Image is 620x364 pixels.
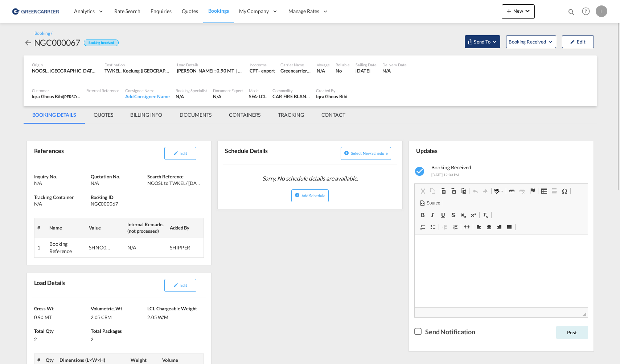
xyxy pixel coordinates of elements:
span: [PERSON_NAME] Linjeagenturer AS [63,94,126,99]
div: icon-arrow-left [24,37,34,48]
div: Consignee Name [125,88,170,93]
button: Open demo menu [506,35,556,48]
iframe: Editor, editor4 [415,235,588,307]
div: icon-magnify [567,8,575,19]
div: 0.90 MT [34,312,89,320]
div: Help [580,5,596,18]
md-checkbox: Checkbox No Ink [414,327,475,336]
div: No [336,67,350,74]
a: Paste as plain text (Ctrl+Shift+V) [448,186,458,196]
div: NOOSL to TWKEL/ 14 September, 2025 [147,180,202,186]
span: Sorry, No schedule details are available. [259,171,361,185]
span: Help [580,5,592,17]
span: Total Qty [34,328,54,334]
md-tab-item: DOCUMENTS [171,106,220,124]
div: Customer [32,88,81,93]
span: Select new schedule [351,151,388,156]
th: # [34,218,46,237]
div: 2 [91,334,145,343]
a: Undo (Ctrl+Z) [470,186,480,196]
div: N/A [213,93,243,100]
a: Increase Indent [450,222,460,232]
a: Center [484,222,494,232]
div: Commodity [272,88,310,93]
md-tab-item: TRACKING [269,106,312,124]
div: N/A [176,93,207,100]
span: [DATE] 12:03 PM [431,173,459,177]
div: 2.05 CBM [91,312,145,320]
div: 14 Sep 2025 [356,67,377,74]
md-tab-item: CONTACT [313,106,354,124]
div: 2 [34,334,89,343]
div: Load Details [177,62,244,67]
md-icon: icon-pencil [570,39,575,44]
div: Updates [414,144,500,157]
th: Name [46,218,86,237]
img: e39c37208afe11efa9cb1d7a6ea7d6f5.png [11,3,60,20]
a: Align Right [494,222,504,232]
span: Enquiries [151,8,172,14]
span: Search Reference [147,174,184,179]
a: Copy (Ctrl+C) [428,186,438,196]
div: Destination [104,62,171,67]
span: Tracking Container [34,194,74,200]
a: Unlink [517,186,527,196]
div: SEA-LCL [249,93,267,100]
div: Iqra Ghous Bibi [316,93,348,100]
button: Post [556,326,588,339]
div: Sailing Date [356,62,377,67]
a: Decrease Indent [440,222,450,232]
div: TWKEL, Keelung (Chilung), Taiwan, Province of China, Greater China & Far East Asia, Asia Pacific [104,67,171,74]
a: Remove Format [480,210,490,220]
div: [PERSON_NAME] : 0.90 MT | Volumetric Wt : 2.05 CBM | Chargeable Wt : 2.05 W/M [177,67,244,74]
th: Value [86,218,124,237]
a: Redo (Ctrl+Y) [480,186,490,196]
a: Block Quote [462,222,472,232]
a: Paste from Word [458,186,468,196]
div: Booking Specialist [176,88,207,93]
button: icon-pencilEdit [164,147,196,160]
button: icon-plus 400-fgNewicon-chevron-down [502,4,535,19]
div: Voyage [317,62,329,67]
span: Source [426,200,440,206]
td: 1 [34,237,46,258]
td: SHIPPER [167,237,204,258]
div: Carrier Name [280,62,311,67]
span: Manage Rates [288,8,319,15]
a: Insert Horizontal Line [549,186,559,196]
a: Bold (Ctrl+B) [418,210,428,220]
span: Total Packages [91,328,122,334]
span: Quotation No. [91,174,120,179]
a: Justify [504,222,514,232]
span: Quotes [182,8,198,14]
div: Greencarrier Consolidators [280,67,311,74]
span: New [505,8,532,14]
div: References [32,144,118,163]
div: Add Consignee Name [125,93,170,100]
a: Link (Ctrl+K) [507,186,517,196]
a: Align Left [474,222,484,232]
span: Booking ID [91,194,114,200]
span: My Company [239,8,269,15]
md-icon: icon-pencil [173,282,178,288]
a: Anchor [527,186,537,196]
div: NGC000067 [34,37,80,48]
div: N/A [317,67,329,74]
span: Volumetric_Wt [91,306,122,311]
span: Add Schedule [301,193,325,198]
div: Origin [32,62,99,67]
a: Strikethrough [448,210,458,220]
md-icon: icon-plus-circle [344,150,349,156]
div: CPT [250,67,259,74]
span: Booking Received [431,164,471,170]
div: NGC000067 [91,200,145,207]
div: Delivery Date [382,62,407,67]
div: L [596,5,607,17]
a: Insert Special Character [559,186,570,196]
span: Booking Received [509,38,547,45]
div: N/A [34,200,89,207]
md-tab-item: BILLING INFO [122,106,171,124]
th: Internal Remarks (not processed) [124,218,167,237]
span: Gross Wt [34,306,54,311]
